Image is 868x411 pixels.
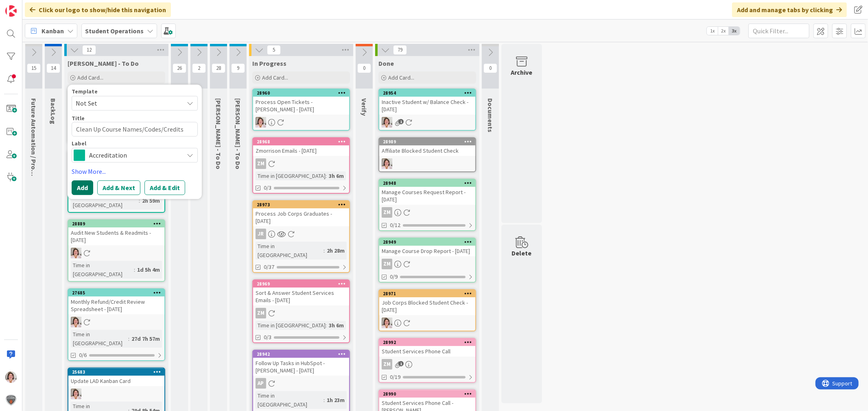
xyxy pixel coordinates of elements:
[68,376,164,386] div: Update LAD Kanban Card
[253,145,349,156] div: Zmorrison Emails - [DATE]
[253,350,349,376] div: 28942Follow Up Tasks in HubSpot - [PERSON_NAME] - [DATE]
[393,45,407,55] span: 79
[325,246,347,255] div: 2h 28m
[379,238,475,246] div: 28949
[383,139,475,145] div: 28989
[82,45,96,55] span: 12
[49,98,57,124] span: BackLog
[79,351,87,359] span: 0/6
[748,24,809,38] input: Quick Filter...
[253,201,349,226] div: 28973Process Job Corps Graduates - [DATE]
[128,334,129,343] span: :
[253,117,349,128] div: EW
[486,98,494,132] span: Documents
[214,98,223,169] span: Eric - To Do
[264,184,271,192] span: 0/3
[257,281,349,287] div: 28969
[144,180,185,195] button: Add & Edit
[253,280,349,288] div: 28969
[253,350,349,358] div: 28942
[398,361,404,366] span: 1
[72,369,164,375] div: 25683
[68,389,164,399] div: EW
[253,138,349,145] div: 28968
[256,308,266,318] div: ZM
[30,98,38,209] span: Future Automation / Process Building
[379,89,475,97] div: 28954
[379,246,475,256] div: Manage Course Drop Report - [DATE]
[253,229,349,239] div: JR
[72,122,198,136] textarea: Clean Up Course Names/Codes/Credits
[139,196,140,205] span: :
[72,89,98,94] span: Template
[76,98,177,108] span: Not Set
[253,308,349,318] div: ZM
[511,67,533,77] div: Archive
[85,27,144,35] b: Student Operations
[25,2,171,17] div: Click our logo to show/hide this navigation
[256,321,326,330] div: Time in [GEOGRAPHIC_DATA]
[379,89,475,115] div: 28954Inactive Student w/ Balance Check - [DATE]
[327,171,346,180] div: 3h 6m
[256,391,324,409] div: Time in [GEOGRAPHIC_DATA]
[383,340,475,345] div: 28992
[17,1,37,11] span: Support
[383,291,475,296] div: 28971
[379,207,475,218] div: ZM
[379,318,475,328] div: EW
[77,74,103,81] span: Add Card...
[134,265,135,274] span: :
[212,63,225,73] span: 28
[360,98,368,116] span: Verify
[256,171,326,180] div: Time in [GEOGRAPHIC_DATA]
[324,246,325,255] span: :
[357,63,371,73] span: 0
[253,158,349,169] div: ZM
[379,238,475,256] div: 28949Manage Course Drop Report - [DATE]
[382,158,392,169] img: EW
[379,290,475,315] div: 28971Job Corps Blocked Student Check - [DATE]
[256,242,324,260] div: Time in [GEOGRAPHIC_DATA]
[72,180,93,195] button: Add
[379,339,475,346] div: 28992
[68,368,164,376] div: 25683
[378,59,394,67] span: Done
[68,296,164,314] div: Monthly Refund/Credit Review Spreadsheet - [DATE]
[379,117,475,128] div: EW
[129,334,162,343] div: 27d 7h 57m
[379,158,475,169] div: EW
[173,63,186,73] span: 26
[68,248,164,258] div: EW
[379,390,475,398] div: 28990
[379,346,475,357] div: Student Services Phone Call
[382,207,392,218] div: ZM
[140,196,162,205] div: 2h 59m
[256,229,266,239] div: JR
[68,289,164,314] div: 27685Monthly Refund/Credit Review Spreadsheet - [DATE]
[325,396,347,405] div: 1h 23m
[379,297,475,315] div: Job Corps Blocked Student Check - [DATE]
[379,97,475,115] div: Inactive Student w/ Balance Check - [DATE]
[234,98,242,169] span: Amanda - To Do
[71,330,128,348] div: Time in [GEOGRAPHIC_DATA]
[253,288,349,305] div: Sort & Answer Student Services Emails - [DATE]
[256,158,266,169] div: ZM
[42,26,64,36] span: Kanban
[135,265,162,274] div: 1d 5h 4m
[71,317,81,327] img: EW
[253,280,349,305] div: 28969Sort & Answer Student Services Emails - [DATE]
[257,202,349,208] div: 28973
[382,318,392,328] img: EW
[72,167,198,176] a: Show More...
[68,220,164,227] div: 28889
[383,180,475,186] div: 28948
[267,45,281,55] span: 5
[262,74,288,81] span: Add Card...
[72,115,85,122] label: Title
[383,391,475,397] div: 28990
[256,378,266,389] div: AP
[390,221,400,229] span: 0/12
[383,90,475,96] div: 28954
[382,117,392,128] img: EW
[383,239,475,245] div: 28949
